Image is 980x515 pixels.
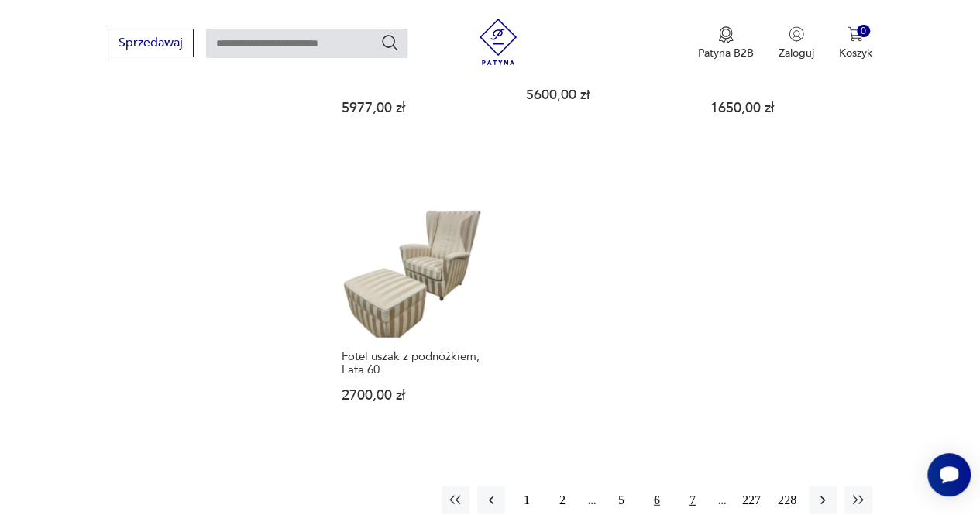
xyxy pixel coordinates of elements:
[607,486,635,514] button: 5
[698,26,754,60] a: Ikona medaluPatyna B2B
[773,486,801,514] button: 228
[342,101,497,115] p: 5977,00 zł
[679,486,707,514] button: 7
[710,101,865,115] p: 1650,00 zł
[738,486,765,514] button: 227
[342,389,497,402] p: 2700,00 zł
[839,26,872,60] button: 0Koszyk
[789,26,804,42] img: Ikonka użytkownika
[927,453,971,496] iframe: Smartsupp widget button
[475,19,521,65] img: Patyna - sklep z meblami i dekoracjami vintage
[779,26,814,60] button: Zaloguj
[342,350,497,376] h3: Fotel uszak z podnóżkiem, Lata 60.
[839,46,872,60] p: Koszyk
[380,33,399,52] button: Szukaj
[779,46,814,60] p: Zaloguj
[108,29,194,57] button: Sprzedawaj
[335,170,504,433] a: Fotel uszak z podnóżkiem, Lata 60.Fotel uszak z podnóżkiem, Lata 60.2700,00 zł
[108,39,194,50] a: Sprzedawaj
[643,486,671,514] button: 6
[857,25,870,38] div: 0
[698,46,754,60] p: Patyna B2B
[548,486,576,514] button: 2
[848,26,863,42] img: Ikona koszyka
[698,26,754,60] button: Patyna B2B
[718,26,734,43] img: Ikona medalu
[513,486,541,514] button: 1
[526,88,681,101] p: 5600,00 zł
